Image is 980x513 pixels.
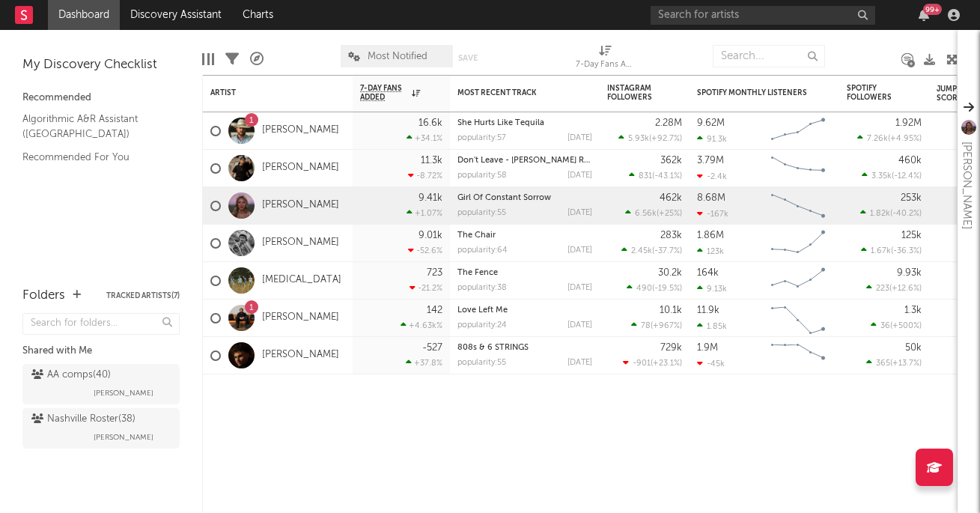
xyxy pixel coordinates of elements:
div: ( ) [866,283,922,293]
svg: Chart title [764,337,832,374]
span: 490 [636,285,652,293]
span: Most Notified [368,52,427,61]
div: Nashville Roster ( 38 ) [31,410,136,428]
div: popularity: 38 [457,284,507,292]
div: -21.2 % [410,283,442,293]
div: The Fence [457,269,592,277]
div: [DATE] [567,359,592,367]
span: [PERSON_NAME] [94,384,153,402]
div: Jump Score [937,85,974,103]
div: -45k [697,359,725,368]
a: [PERSON_NAME] [262,162,339,174]
div: 462k [660,193,682,203]
svg: Chart title [764,112,832,150]
div: 11.3k [421,156,442,166]
a: Nashville Roster(38)[PERSON_NAME] [22,408,180,449]
input: Search for artists [651,6,875,25]
div: 9.13k [697,284,727,294]
div: 283k [660,231,682,240]
div: ( ) [627,283,682,293]
span: -12.4 % [894,172,919,180]
span: 2.45k [631,247,652,255]
div: 8.68M [697,193,725,203]
div: Instagram Followers [607,84,660,102]
span: 1.67k [871,247,891,255]
div: ( ) [621,246,682,255]
div: Most Recent Track [457,88,570,97]
a: [MEDICAL_DATA] [262,274,341,287]
div: 123k [697,246,724,256]
div: 9.62M [697,118,725,128]
a: Algorithmic A&R Assistant ([GEOGRAPHIC_DATA]) [22,111,165,142]
span: 5.93k [628,135,649,143]
div: 2.28M [655,118,682,128]
div: popularity: 24 [457,321,507,330]
div: 9.41k [419,193,442,203]
a: The Chair [457,231,496,240]
span: 831 [639,172,652,180]
div: -2.4k [697,171,727,181]
div: +37.8 % [406,358,442,368]
div: -8.72 % [408,171,442,180]
div: ( ) [862,171,922,180]
div: 164k [697,268,719,278]
div: 91.3k [697,134,727,144]
span: -36.3 % [893,247,919,255]
div: ( ) [631,321,682,330]
a: Girl Of Constant Sorrow [457,194,551,202]
div: 11.9k [697,306,719,315]
div: popularity: 64 [457,246,508,255]
div: 16.6k [419,118,442,128]
span: +967 % [653,322,680,330]
div: ( ) [861,246,922,255]
span: +12.6 % [892,285,919,293]
div: ( ) [860,208,922,218]
span: -37.7 % [654,247,680,255]
div: +1.07 % [407,208,442,218]
span: +92.7 % [651,135,680,143]
span: -901 [633,359,651,368]
div: popularity: 55 [457,209,506,217]
span: 6.56k [635,210,657,218]
a: [PERSON_NAME] [262,349,339,362]
a: Don't Leave - [PERSON_NAME] Remix [457,157,603,165]
div: 460k [898,156,922,166]
input: Search... [713,45,825,67]
div: 7-Day Fans Added (7-Day Fans Added) [576,56,636,74]
div: 125k [901,231,922,240]
div: ( ) [857,133,922,143]
span: 36 [880,322,890,330]
div: popularity: 55 [457,359,506,367]
div: 1.92M [895,118,922,128]
div: [DATE] [567,171,592,180]
span: -19.5 % [654,285,680,293]
div: She Hurts Like Tequila [457,119,592,127]
span: -43.1 % [654,172,680,180]
div: Artist [210,88,323,97]
div: 362k [660,156,682,166]
div: Girl Of Constant Sorrow [457,194,592,202]
a: [PERSON_NAME] [262,312,339,324]
span: +25 % [659,210,680,218]
div: ( ) [623,358,682,368]
a: AA comps(40)[PERSON_NAME] [22,364,180,404]
div: -52.6 % [408,246,442,255]
div: 50k [905,343,922,353]
div: Don't Leave - Jolene Remix [457,157,592,165]
div: Spotify Monthly Listeners [697,88,809,97]
a: [PERSON_NAME] [262,199,339,212]
div: ( ) [629,171,682,180]
div: -167k [697,209,728,219]
div: Edit Columns [202,37,214,81]
div: 99 + [923,4,942,15]
div: [DATE] [567,134,592,142]
div: 1.9M [697,343,718,353]
div: 142 [427,306,442,315]
div: 9.93k [897,268,922,278]
div: [DATE] [567,246,592,255]
a: The Fence [457,269,498,277]
div: +34.1 % [407,133,442,143]
button: Save [458,54,478,62]
div: Folders [22,287,65,305]
div: Recommended [22,89,180,107]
